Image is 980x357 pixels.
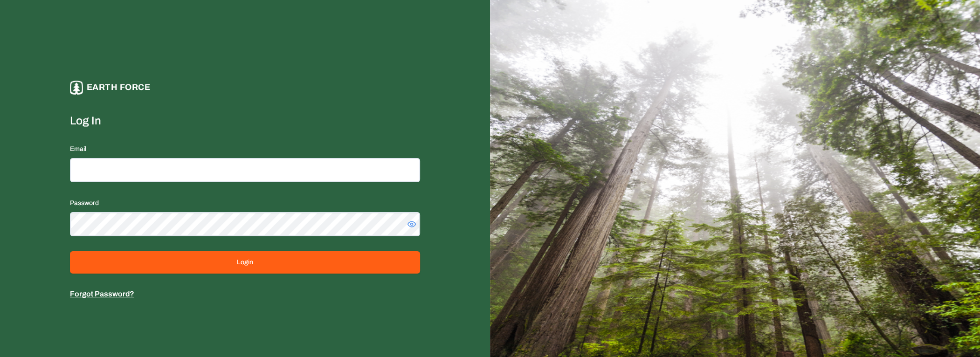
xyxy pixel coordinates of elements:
label: Email [70,145,86,152]
label: Password [70,199,99,206]
button: Login [70,251,420,274]
p: Forgot Password? [70,288,420,300]
p: Earth force [87,81,150,94]
label: Log In [70,113,420,128]
img: earthforce-logo-white-uG4MPadI.svg [70,81,83,94]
